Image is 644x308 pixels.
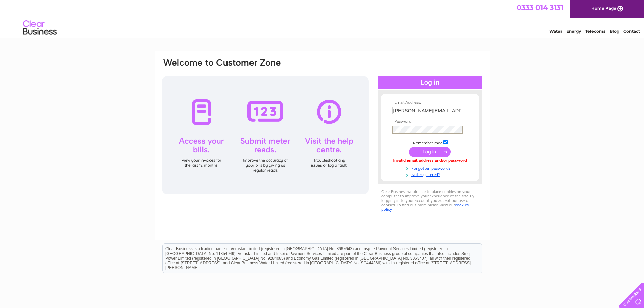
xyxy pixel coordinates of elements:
img: logo.png [23,18,57,38]
a: Blog [610,29,619,34]
a: 0333 014 3131 [517,3,563,12]
div: Clear Business is a trading name of Verastar Limited (registered in [GEOGRAPHIC_DATA] No. 3667643... [163,4,482,33]
div: Clear Business would like to place cookies on your computer to improve your experience of the sit... [378,186,482,215]
input: Submit [409,147,451,157]
th: Password: [391,119,469,124]
td: Remember me? [391,139,469,146]
a: Forgotten password? [392,165,469,171]
div: Invalid email address and/or password [392,158,468,163]
a: cookies policy [381,203,469,212]
a: Contact [623,29,640,34]
th: Email Address: [391,100,469,105]
a: Not registered? [392,171,469,177]
a: Telecoms [585,29,605,34]
a: Water [549,29,562,34]
a: Energy [566,29,581,34]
